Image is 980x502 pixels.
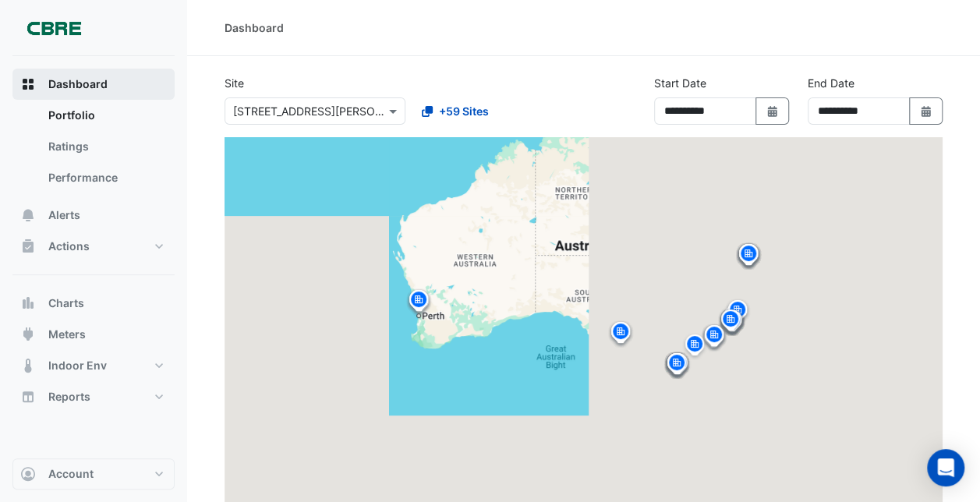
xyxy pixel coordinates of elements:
img: site-pin.svg [682,333,707,360]
span: Indoor Env [48,358,107,373]
span: Alerts [48,207,80,223]
fa-icon: Select Date [766,104,780,118]
img: site-pin.svg [664,352,689,379]
img: site-pin.svg [702,323,727,351]
img: site-pin.svg [407,289,432,316]
img: site-pin.svg [720,309,745,336]
a: Portfolio [36,100,175,131]
app-icon: Dashboard [20,76,36,92]
button: Actions [12,231,175,262]
span: Account [48,466,94,482]
img: site-pin.svg [718,308,743,335]
img: Company Logo [19,12,89,44]
div: Dashboard [12,100,175,200]
fa-icon: Select Date [919,104,933,118]
button: Reports [12,381,175,412]
app-icon: Charts [20,295,36,311]
label: End Date [808,75,854,91]
label: Start Date [654,75,706,91]
div: Open Intercom Messenger [927,449,964,486]
span: Dashboard [48,76,108,92]
app-icon: Reports [20,389,36,405]
span: +59 Sites [439,103,489,119]
span: Reports [48,389,90,405]
app-icon: Actions [20,239,36,254]
img: site-pin.svg [666,352,691,379]
app-icon: Alerts [20,207,36,223]
span: Charts [48,295,84,311]
img: site-pin.svg [725,299,750,326]
span: Actions [48,239,90,254]
app-icon: Meters [20,327,36,342]
button: Meters [12,319,175,350]
button: +59 Sites [412,97,499,125]
img: site-pin.svg [701,325,726,352]
button: Charts [12,288,175,319]
button: Dashboard [12,69,175,100]
button: Indoor Env [12,350,175,381]
a: Performance [36,162,175,193]
span: Meters [48,327,86,342]
img: site-pin.svg [721,304,746,331]
app-icon: Indoor Env [20,358,36,373]
label: Site [225,75,244,91]
a: Ratings [36,131,175,162]
img: site-pin.svg [406,288,431,316]
button: Alerts [12,200,175,231]
div: Dashboard [225,19,284,36]
button: Account [12,458,175,490]
img: site-pin.svg [736,242,761,270]
img: site-pin.svg [608,320,633,348]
